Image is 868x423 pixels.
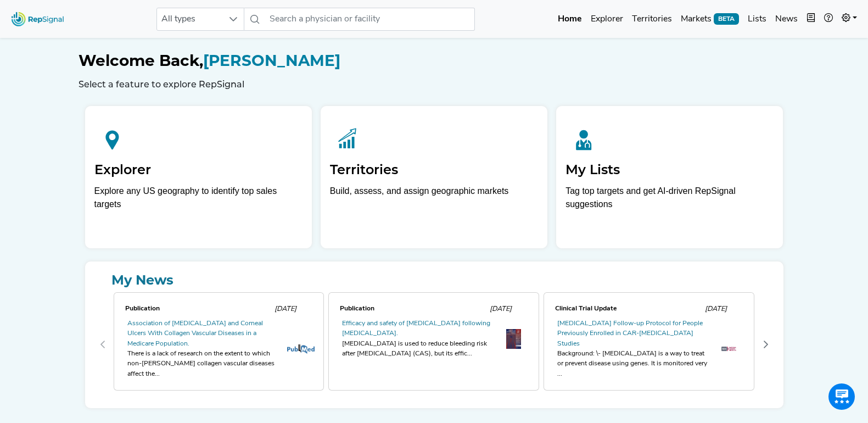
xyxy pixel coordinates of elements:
a: MarketsBETA [676,8,743,30]
a: Explorer [586,8,628,30]
button: Next Page [757,336,775,353]
input: Search a physician or facility [265,8,475,31]
div: 2 [541,290,757,399]
h6: Select a feature to explore RepSignal [79,79,790,90]
a: My ListsTag top targets and get AI-driven RepSignal suggestions [556,106,783,248]
span: BETA [714,13,739,24]
img: pubmed_logo.fab3c44c.png [287,344,315,354]
a: Lists [743,8,771,30]
span: Publication [125,305,160,312]
span: All types [157,8,223,30]
div: Explore any US geography to identify top sales targets [94,185,303,211]
div: 1 [326,290,541,399]
div: Background: \- [MEDICAL_DATA] is a way to treat or prevent disease using genes. It is monitored v... [557,349,708,379]
h2: My Lists [565,162,774,178]
a: ExplorerExplore any US geography to identify top sales targets [85,106,312,248]
a: [MEDICAL_DATA] Follow-up Protocol for People Previously Enrolled in CAR-[MEDICAL_DATA] Studies [557,320,703,347]
h2: Territories [330,162,538,178]
p: Tag top targets and get AI-driven RepSignal suggestions [565,185,774,217]
img: OIP.Uf5lINUsRy580BgsrJWfPAAAAA [506,329,521,349]
span: [DATE] [490,305,512,313]
span: Publication [340,305,374,312]
h1: [PERSON_NAME] [79,52,790,70]
div: There is a lack of research on the extent to which non-[PERSON_NAME] collagen vascular diseases a... [127,349,278,379]
span: Clinical Trial Update [555,305,617,312]
a: News [771,8,802,30]
button: Intel Book [802,8,820,30]
a: Efficacy and safety of [MEDICAL_DATA] following [MEDICAL_DATA]. [342,320,490,337]
a: Association of [MEDICAL_DATA] and Corneal Ulcers With Collagen Vascular Diseases in a Medicare Po... [127,320,263,347]
a: Home [553,8,586,30]
a: TerritoriesBuild, assess, and assign geographic markets [321,106,547,248]
a: My News [94,270,775,290]
div: 0 [111,290,327,399]
h2: Explorer [94,162,303,178]
span: [DATE] [705,305,727,313]
img: OIP._T50ph8a7GY7fRHTyWllbwHaEF [721,345,736,353]
span: [DATE] [275,305,296,313]
p: Build, assess, and assign geographic markets [330,185,538,217]
a: Territories [628,8,676,30]
span: Welcome Back, [79,51,203,70]
div: [MEDICAL_DATA] is used to reduce bleeding risk after [MEDICAL_DATA] (CAS), but its effic... [342,339,492,359]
